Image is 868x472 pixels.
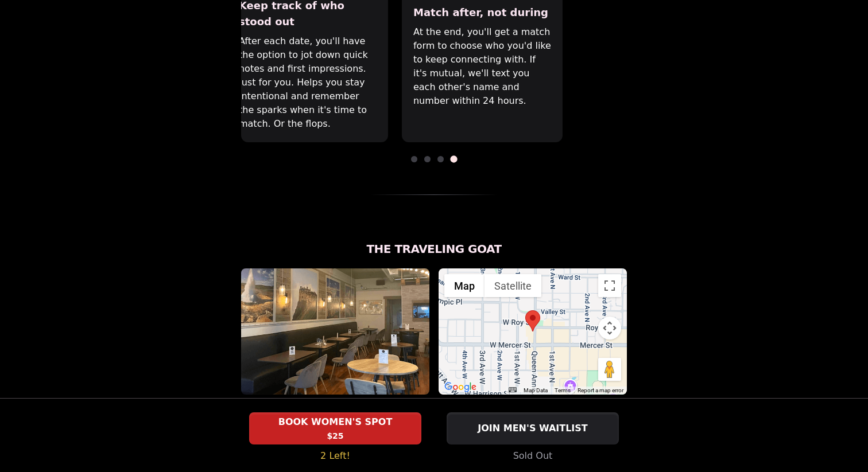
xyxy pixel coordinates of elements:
[413,5,551,21] h3: Match after, not during
[509,387,517,392] button: Keyboard shortcuts
[320,449,350,463] span: 2 Left!
[475,422,590,435] span: JOIN MEN'S WAITLIST
[413,25,551,108] p: At the end, you'll get a match form to choose who you'd like to keep connecting with. If it's mut...
[249,412,421,444] button: BOOK WOMEN'S SPOT - 2 Left!
[598,317,621,340] button: Map camera controls
[524,387,548,395] button: Map Data
[239,34,377,131] p: After each date, you'll have the option to jot down quick notes and first impressions. Just for y...
[555,387,571,393] a: Terms (opens in new tab)
[241,241,627,257] h2: The Traveling Goat
[241,268,429,395] img: The Traveling Goat
[441,380,479,395] img: Google
[485,274,541,297] button: Show satellite imagery
[276,415,395,429] span: BOOK WOMEN'S SPOT
[441,380,479,395] a: Open this area in Google Maps (opens a new window)
[447,412,619,444] button: JOIN MEN'S WAITLIST - Sold Out
[598,274,621,297] button: Toggle fullscreen view
[513,449,553,463] span: Sold Out
[444,274,485,297] button: Show street map
[578,387,623,393] a: Report a map error
[598,358,621,381] button: Drag Pegman onto the map to open Street View
[327,430,343,442] span: $25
